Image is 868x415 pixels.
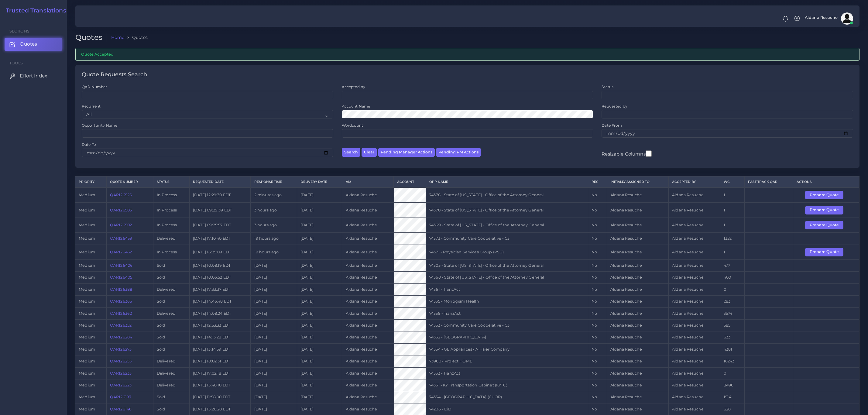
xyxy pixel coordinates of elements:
td: Aldana Resuche [607,283,668,295]
td: No [588,283,607,295]
a: Prepare Quote [805,193,848,197]
td: Aldana Resuche [342,296,394,307]
td: No [588,296,607,307]
td: 74335 - Monogram Health [426,296,588,307]
span: medium [79,236,95,241]
td: Aldana Resuche [607,367,668,379]
td: Aldana Resuche [668,379,720,391]
span: medium [79,359,95,363]
td: [DATE] 10:06:52 EDT [190,272,251,283]
td: Aldana Resuche [607,391,668,403]
th: Delivery Date [297,176,342,187]
td: [DATE] [297,343,342,355]
td: Aldana Resuche [607,259,668,271]
td: [DATE] [297,203,342,218]
td: Aldana Resuche [668,367,720,379]
td: No [588,403,607,415]
td: Sold [153,259,190,271]
td: In Process [153,218,190,232]
td: 0 [720,367,744,379]
td: 1 [720,203,744,218]
span: Quotes [20,41,37,47]
td: Aldana Resuche [607,296,668,307]
td: Aldana Resuche [607,233,668,245]
td: [DATE] [297,218,342,232]
span: medium [79,371,95,376]
td: Aldana Resuche [668,355,720,367]
th: Quote Number [106,176,153,187]
td: Aldana Resuche [668,296,720,307]
td: Aldana Resuche [342,203,394,218]
td: [DATE] [251,259,297,271]
a: QAR126526 [110,193,132,197]
span: medium [79,275,95,280]
td: Aldana Resuche [342,379,394,391]
td: [DATE] 13:14:59 EDT [190,343,251,355]
a: QAR126452 [110,250,132,254]
td: Aldana Resuche [342,391,394,403]
td: [DATE] [297,296,342,307]
td: 283 [720,296,744,307]
a: QAR126406 [110,263,132,268]
td: [DATE] [297,245,342,259]
td: Aldana Resuche [668,245,720,259]
input: Resizable Columns [646,150,652,157]
td: Sold [153,331,190,343]
span: Sections [9,29,29,33]
a: Aldana Resucheavatar [802,12,855,25]
button: Prepare Quote [805,191,843,199]
td: Aldana Resuche [342,355,394,367]
td: Sold [153,296,190,307]
td: Aldana Resuche [607,187,668,203]
td: Aldana Resuche [668,233,720,245]
a: QAR126233 [110,371,132,376]
button: Clear [362,148,377,157]
span: medium [79,395,95,399]
td: 74358 - TranzAct [426,307,588,319]
td: [DATE] 17:02:18 EDT [190,367,251,379]
td: Sold [153,319,190,331]
div: Quote Accepted [75,48,859,60]
label: Date From [602,123,622,128]
td: [DATE] 16:35:09 EDT [190,245,251,259]
td: Aldana Resuche [607,319,668,331]
td: 19 hours ago [251,233,297,245]
th: Opp Name [426,176,588,187]
td: Aldana Resuche [607,218,668,232]
td: No [588,272,607,283]
td: 3 hours ago [251,203,297,218]
td: [DATE] [297,403,342,415]
td: 3 hours ago [251,218,297,232]
a: Prepare Quote [805,207,848,212]
td: Aldana Resuche [607,403,668,415]
td: Aldana Resuche [342,272,394,283]
td: Aldana Resuche [342,245,394,259]
td: 477 [720,259,744,271]
td: 74354 - GE Appliances - A Haier Company [426,343,588,355]
td: Sold [153,343,190,355]
td: [DATE] [251,283,297,295]
td: [DATE] [297,355,342,367]
label: Requested by [602,104,627,109]
td: 74334 - [GEOGRAPHIC_DATA] (CHOP) [426,391,588,403]
td: Delivered [153,367,190,379]
td: No [588,307,607,319]
a: QAR126255 [110,359,132,363]
td: Aldana Resuche [342,283,394,295]
td: In Process [153,187,190,203]
th: WC [720,176,744,187]
td: Aldana Resuche [668,319,720,331]
a: QAR126273 [110,347,132,352]
a: QAR126362 [110,311,132,316]
td: 74305 - State of [US_STATE] - Office of the Attorney General [426,259,588,271]
td: Aldana Resuche [607,307,668,319]
td: 74333 - TranzAct [426,367,588,379]
td: Aldana Resuche [668,391,720,403]
td: 74371 - Physician Services Group (PSG) [426,245,588,259]
td: [DATE] [251,391,297,403]
a: Quotes [5,38,62,50]
th: Response Time [251,176,297,187]
td: Delivered [153,307,190,319]
h2: Trusted Translations [2,7,66,14]
label: Status [602,84,613,89]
